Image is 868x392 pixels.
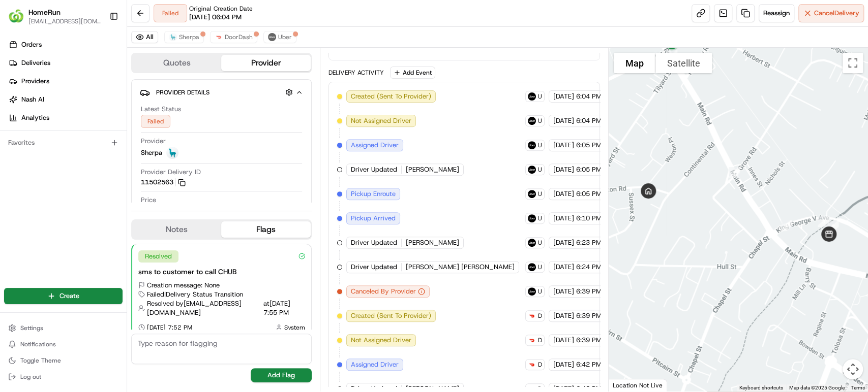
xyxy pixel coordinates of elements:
[210,31,257,43] button: DoorDash
[528,361,536,369] img: doordash_logo_v2.png
[147,299,261,317] span: Resolved by [EMAIL_ADDRESS][DOMAIN_NAME]
[553,141,574,150] span: [DATE]
[576,360,619,369] span: 6:42 PM AEST
[351,214,396,223] span: Pickup Arrived
[4,4,105,28] button: HomeRunHomeRun[EMAIL_ADDRESS][DOMAIN_NAME]
[851,385,865,390] a: Terms
[141,148,162,157] span: Sherpa
[528,287,536,296] img: uber-new-logo.jpeg
[553,287,574,296] span: [DATE]
[528,263,536,271] img: uber-new-logo.jpeg
[725,163,744,182] div: 1
[528,190,536,198] img: uber-new-logo.jpeg
[351,189,396,199] span: Pickup Enroute
[553,92,574,101] span: [DATE]
[225,33,253,41] span: DoorDash
[59,291,79,301] span: Create
[528,336,536,344] img: doordash_logo_v2.png
[351,92,431,101] span: Created (Sent To Provider)
[169,33,177,41] img: sherpa_logo.png
[4,37,127,53] a: Orders
[538,117,542,125] span: Uber
[759,4,794,22] button: Reassign
[390,67,435,79] button: Add Event
[538,336,542,344] span: DoorDash
[553,311,574,320] span: [DATE]
[4,73,127,89] a: Providers
[4,55,127,71] a: Deliveries
[406,263,515,272] span: [PERSON_NAME] [PERSON_NAME]
[798,4,864,22] button: CancelDelivery
[351,360,399,369] span: Assigned Driver
[576,287,619,296] span: 6:39 PM AEST
[21,40,42,49] span: Orders
[28,7,61,17] button: HomeRun
[538,361,542,369] span: DoorDash
[132,221,221,238] button: Notes
[215,33,223,41] img: doordash_logo_v2.png
[553,263,574,272] span: [DATE]
[20,356,61,365] span: Toggle Theme
[138,267,305,277] div: sms to customer to call CHUB
[8,8,24,24] img: HomeRun
[528,239,536,247] img: uber-new-logo.jpeg
[140,84,303,101] button: Provider Details
[351,336,411,345] span: Not Assigned Driver
[576,116,619,125] span: 6:04 PM AEST
[538,287,542,296] span: Uber
[20,324,43,332] span: Settings
[351,141,399,150] span: Assigned Driver
[221,221,310,238] button: Flags
[351,238,397,247] span: Driver Updated
[576,336,619,345] span: 6:39 PM AEST
[131,31,158,43] button: All
[351,263,397,272] span: Driver Updated
[528,117,536,125] img: uber-new-logo.jpeg
[553,360,574,369] span: [DATE]
[538,190,542,198] span: Uber
[553,165,574,174] span: [DATE]
[21,77,49,86] span: Providers
[789,385,845,390] span: Map data ©2025 Google
[141,168,201,177] span: Provider Delivery ID
[141,105,181,114] span: Latest Status
[351,311,431,320] span: Created (Sent To Provider)
[843,359,863,379] button: Map camera controls
[655,53,712,73] button: Show satellite imagery
[609,379,667,391] div: Location Not Live
[528,166,536,174] img: uber-new-logo.jpeg
[351,165,397,174] span: Driver Updated
[20,373,41,381] span: Log out
[278,33,292,41] span: Uber
[21,58,50,68] span: Deliveries
[132,55,221,71] button: Quotes
[576,92,619,101] span: 6:04 PM AEST
[528,312,536,320] img: doordash_logo_v2.png
[814,212,833,231] div: 3
[221,55,310,71] button: Provider
[28,17,101,25] button: [EMAIL_ADDRESS][DOMAIN_NAME]
[538,263,542,271] span: Uber
[538,92,542,101] span: Uber
[553,238,574,247] span: [DATE]
[4,288,123,304] button: Create
[189,13,242,22] span: [DATE] 06:04 PM
[284,323,305,332] span: System
[528,141,536,149] img: uber-new-logo.jpeg
[763,9,790,18] span: Reassign
[823,217,843,236] div: 2
[21,95,44,104] span: Nash AI
[189,5,253,13] span: Original Creation Date
[141,137,166,146] span: Provider
[528,92,536,101] img: uber-new-logo.jpeg
[576,189,619,199] span: 6:05 PM AEST
[538,312,542,320] span: DoorDash
[141,178,186,187] button: 11502563
[351,116,411,125] span: Not Assigned Driver
[553,336,574,345] span: [DATE]
[538,239,542,247] span: Uber
[351,287,416,296] span: Canceled By Provider
[776,216,796,235] div: 4
[251,368,312,382] button: Add Flag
